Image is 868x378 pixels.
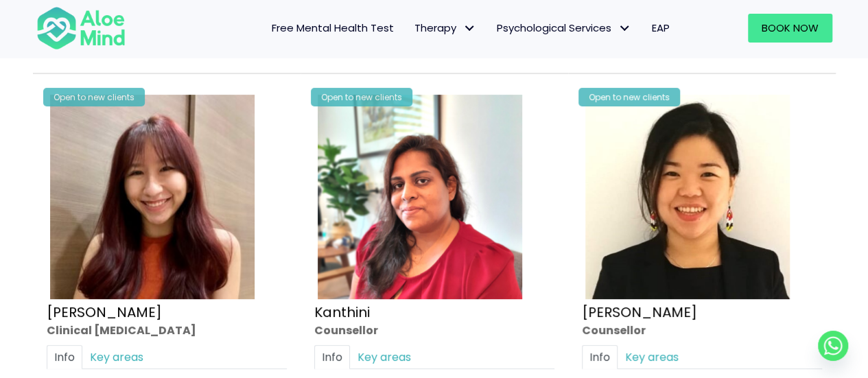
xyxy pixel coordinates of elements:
a: Key areas [82,345,151,369]
span: Therapy: submenu [460,19,480,38]
span: Therapy [414,21,476,35]
div: Open to new clients [43,88,145,106]
nav: Menu [143,14,680,43]
a: Key areas [350,345,419,369]
div: Counsellor [314,322,554,338]
a: Info [582,345,618,369]
span: Book Now [762,21,819,35]
a: Psychological ServicesPsychological Services: submenu [486,14,642,43]
a: Free Mental Health Test [261,14,404,43]
span: Psychological Services [497,21,631,35]
img: Karen Counsellor [585,95,790,299]
div: Open to new clients [311,88,412,106]
a: TherapyTherapy: submenu [404,14,486,43]
div: Clinical [MEDICAL_DATA] [47,322,287,338]
img: Kanthini-profile [318,95,522,299]
a: EAP [642,14,680,43]
div: Open to new clients [578,88,680,106]
span: EAP [652,21,670,35]
span: Psychological Services: submenu [615,19,635,38]
a: Info [314,345,350,369]
a: Info [47,345,82,369]
span: Free Mental Health Test [272,21,394,35]
div: Counsellor [582,322,822,338]
a: Whatsapp [818,331,848,361]
img: Jean-300×300 [50,95,255,299]
a: [PERSON_NAME] [47,303,162,322]
img: Aloe mind Logo [36,5,126,51]
a: Book Now [748,14,832,43]
a: Kanthini [314,303,370,322]
a: Key areas [618,345,686,369]
a: [PERSON_NAME] [582,303,697,322]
